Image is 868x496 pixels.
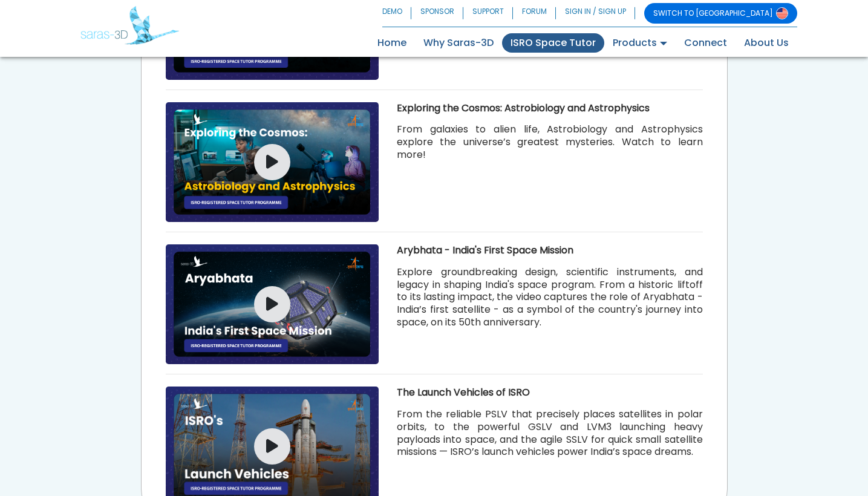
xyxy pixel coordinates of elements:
img: Saras 3D [80,6,179,45]
a: DEMO [382,3,411,24]
a: ISRO Space Tutor [502,33,604,53]
p: From the reliable PSLV that precisely places satellites in polar orbits, to the powerful GSLV and... [397,408,703,458]
a: Connect [676,33,736,53]
a: SPONSOR [411,3,463,24]
p: From galaxies to alien life, Astrobiology and Astrophysics explore the universe’s greatest myster... [397,123,703,161]
img: Switch to USA [776,7,788,19]
a: Home [369,33,415,53]
img: Astrobiology.png [166,102,379,222]
a: FORUM [513,3,556,24]
a: About Us [736,33,797,53]
b: The Launch Vehicles of ISRO [397,385,530,399]
a: SIGN IN / SIGN UP [556,3,635,24]
a: SUPPORT [463,3,513,24]
b: Exploring the Cosmos: Astrobiology and Astrophysics [397,101,650,115]
a: Why Saras-3D [415,33,502,53]
a: Products [604,33,676,53]
a: SWITCH TO [GEOGRAPHIC_DATA] [644,3,797,24]
p: Explore groundbreaking design, scientific instruments, and legacy in shaping India's space progra... [397,266,703,329]
img: Aryabhata_Satellite.png [166,244,379,364]
b: Arybhata - India's First Space Mission [397,243,573,257]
